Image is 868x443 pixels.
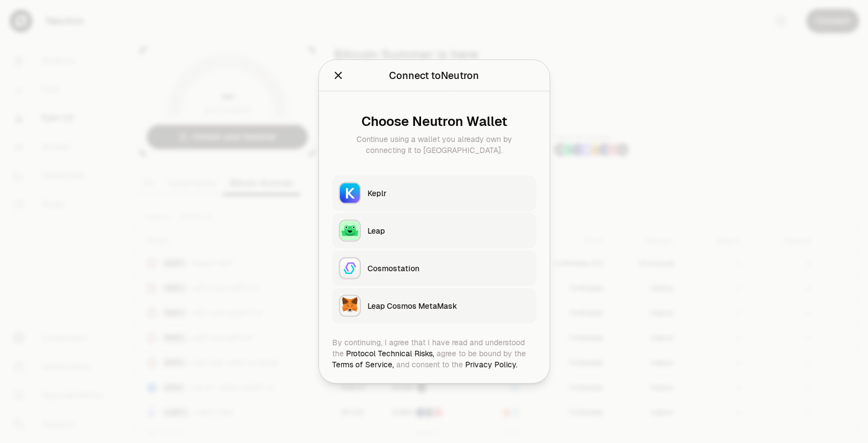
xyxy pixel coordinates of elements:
div: Leap [368,225,530,236]
div: Leap Cosmos MetaMask [368,300,530,312]
div: Connect to Neutron [389,68,479,83]
a: Privacy Policy. [465,360,518,370]
button: Leap Cosmos MetaMaskLeap Cosmos MetaMask [332,288,536,324]
button: Close [332,68,344,83]
div: By continuing, I agree that I have read and understood the agree to be bound by the and consent t... [332,337,536,370]
div: Keplr [368,188,530,199]
img: Keplr [340,183,360,203]
button: LeapLeap [332,213,536,249]
a: Protocol Technical Risks, [346,349,434,358]
a: Terms of Service, [332,360,394,370]
img: Cosmostation [340,259,360,278]
img: Leap [340,221,360,241]
div: Choose Neutron Wallet [341,114,528,129]
img: Leap Cosmos MetaMask [340,296,360,316]
div: Continue using a wallet you already own by connecting it to [GEOGRAPHIC_DATA]. [341,134,528,156]
div: Cosmostation [368,263,530,274]
button: CosmostationCosmostation [332,251,536,286]
button: KeplrKeplr [332,176,536,211]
